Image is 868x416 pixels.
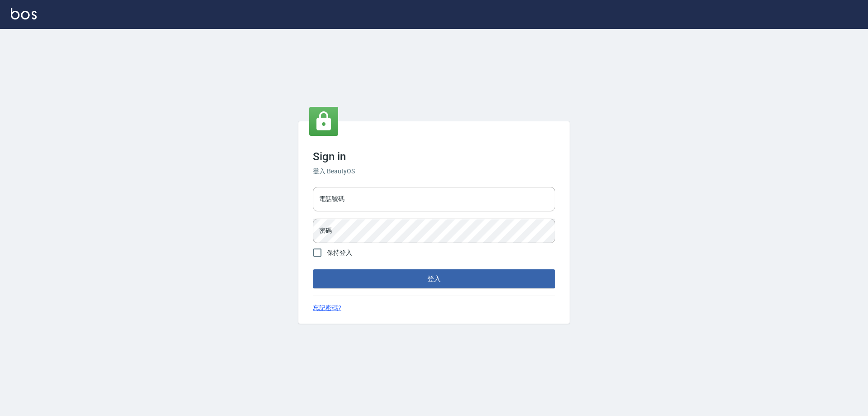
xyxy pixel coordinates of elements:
h3: Sign in [313,150,555,163]
span: 保持登入 [327,248,352,258]
img: Logo [11,8,37,19]
h6: 登入 BeautyOS [313,167,555,176]
a: 忘記密碼? [313,303,341,313]
button: 登入 [313,269,555,288]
